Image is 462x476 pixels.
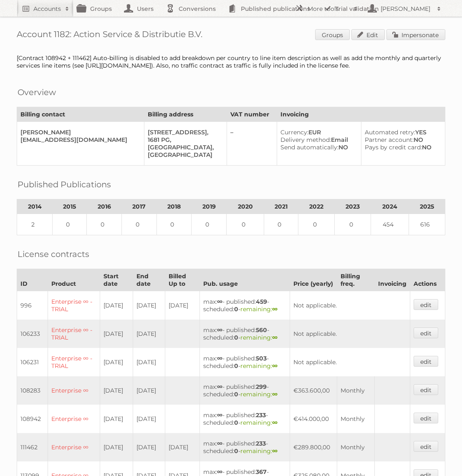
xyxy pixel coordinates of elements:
[365,144,422,151] span: Pays by credit card:
[217,411,222,419] strong: ∞
[315,29,350,40] a: Groups
[17,433,48,461] td: 111462
[280,128,355,136] div: EUR
[290,291,410,320] td: Not applicable.
[192,214,227,235] td: 0
[226,199,264,214] th: 2020
[371,199,409,214] th: 2024
[17,320,48,348] td: 106233
[234,362,238,370] strong: 0
[100,269,133,291] th: Start date
[290,269,337,291] th: Price (yearly)
[240,419,278,426] span: remaining:
[351,29,385,40] a: Edit
[148,151,220,159] div: [GEOGRAPHIC_DATA]
[227,107,277,122] th: VAT number
[17,214,53,235] td: 2
[17,376,48,405] td: 108283
[87,214,122,235] td: 0
[17,199,53,214] th: 2014
[335,199,371,214] th: 2023
[272,362,278,370] strong: ∞
[157,214,192,235] td: 0
[133,348,165,376] td: [DATE]
[18,86,56,98] h2: Overview
[272,447,278,455] strong: ∞
[17,291,48,320] td: 996
[48,433,100,461] td: Enterprise ∞
[308,5,349,13] h2: More tools
[48,348,100,376] td: Enterprise ∞ - TRIAL
[409,214,445,235] td: 616
[148,128,220,136] div: [STREET_ADDRESS],
[53,199,87,214] th: 2015
[100,376,133,405] td: [DATE]
[165,433,199,461] td: [DATE]
[20,136,137,144] div: [EMAIL_ADDRESS][DOMAIN_NAME]
[240,334,278,341] span: remaining:
[217,468,222,476] strong: ∞
[100,291,133,320] td: [DATE]
[280,136,331,144] span: Delivery method:
[256,383,267,390] strong: 299
[17,348,48,376] td: 106231
[87,199,122,214] th: 2016
[148,144,220,151] div: [GEOGRAPHIC_DATA],
[133,320,165,348] td: [DATE]
[365,144,438,151] div: NO
[386,29,445,40] a: Impersonate
[133,376,165,405] td: [DATE]
[298,199,335,214] th: 2022
[298,214,335,235] td: 0
[414,299,438,310] a: edit
[133,433,165,461] td: [DATE]
[414,441,438,452] a: edit
[48,405,100,433] td: Enterprise ∞
[256,411,266,419] strong: 233
[290,405,337,433] td: €414.000,00
[18,248,89,260] h2: License contracts
[48,291,100,320] td: Enterprise ∞ - TRIAL
[264,214,298,235] td: 0
[227,122,277,166] td: –
[256,440,266,447] strong: 233
[199,433,290,461] td: max: - published: - scheduled: -
[217,383,222,390] strong: ∞
[272,419,278,426] strong: ∞
[256,326,267,334] strong: 560
[365,136,438,144] div: NO
[414,384,438,395] a: edit
[290,348,410,376] td: Not applicable.
[199,269,290,291] th: Pub. usage
[280,136,355,144] div: Email
[234,447,238,455] strong: 0
[121,214,157,235] td: 0
[192,199,227,214] th: 2019
[165,269,199,291] th: Billed Up to
[240,447,278,455] span: remaining:
[48,320,100,348] td: Enterprise ∞ - TRIAL
[414,356,438,367] a: edit
[157,199,192,214] th: 2018
[100,320,133,348] td: [DATE]
[335,214,371,235] td: 0
[290,320,410,348] td: Not applicable.
[100,433,133,461] td: [DATE]
[272,390,278,398] strong: ∞
[226,214,264,235] td: 0
[133,291,165,320] td: [DATE]
[379,5,433,13] h2: [PERSON_NAME]
[337,433,375,461] td: Monthly
[17,29,445,42] h1: Account 1182: Action Service & Distributie B.V.
[365,136,414,144] span: Partner account:
[264,199,298,214] th: 2021
[121,199,157,214] th: 2017
[217,298,222,305] strong: ∞
[374,269,410,291] th: Invoicing
[234,305,238,313] strong: 0
[365,128,415,136] span: Automated retry:
[410,269,445,291] th: Actions
[217,326,222,334] strong: ∞
[337,376,375,405] td: Monthly
[199,376,290,405] td: max: - published: - scheduled: -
